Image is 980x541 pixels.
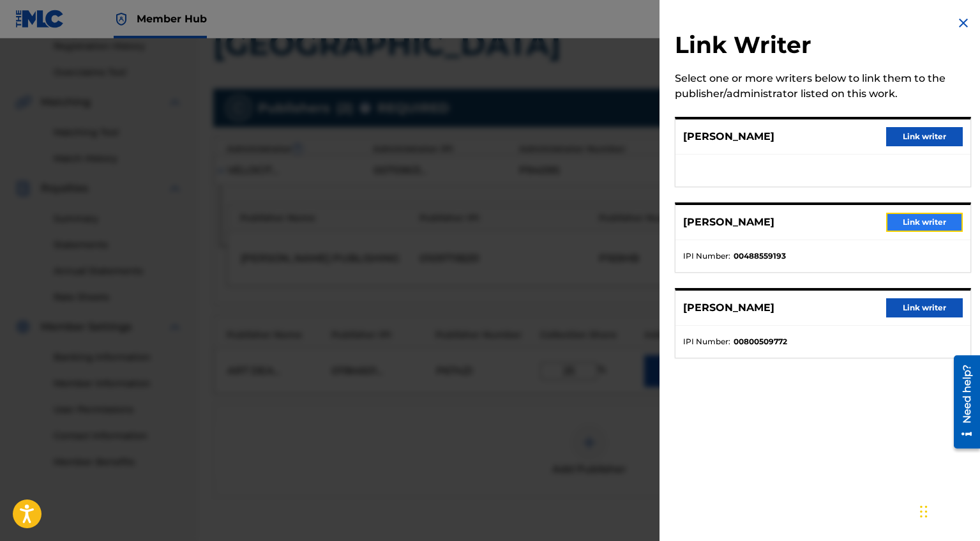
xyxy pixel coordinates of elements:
p: [PERSON_NAME] [683,300,774,316]
h2: Link Writer [675,31,971,63]
div: Drag [920,492,928,531]
strong: 00800509772 [734,336,787,347]
p: [PERSON_NAME] [683,215,774,230]
button: Link writer [886,298,963,317]
button: Link writer [886,127,963,146]
p: [PERSON_NAME] [683,129,774,144]
button: Link writer [886,213,963,232]
iframe: Resource Center [944,350,980,453]
span: IPI Number : [683,336,730,347]
iframe: Chat Widget [916,480,980,541]
span: Member Hub [137,11,207,26]
strong: 00488559193 [734,250,786,262]
img: MLC Logo [15,10,64,28]
span: IPI Number : [683,250,730,262]
div: Select one or more writers below to link them to the publisher/administrator listed on this work. [675,71,971,102]
img: Top Rightsholder [114,11,129,27]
